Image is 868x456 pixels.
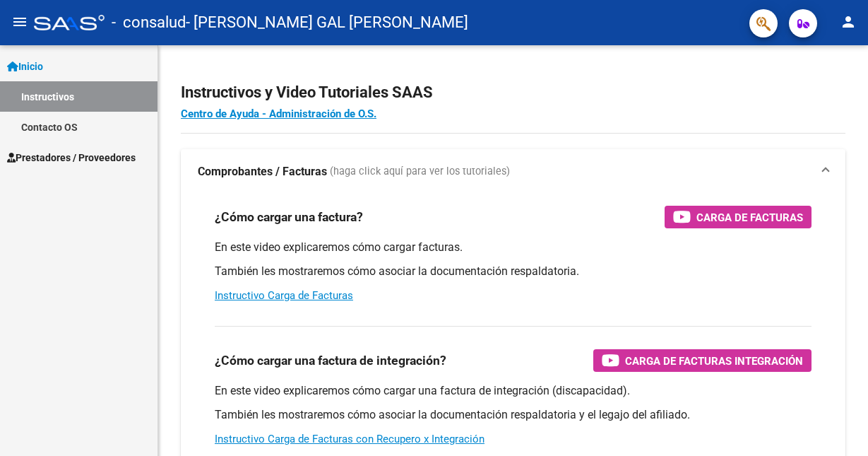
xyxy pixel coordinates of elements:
[215,289,353,302] a: Instructivo Carga de Facturas
[215,383,811,399] p: En este video explicaremos cómo cargar una factura de integración (discapacidad).
[696,209,803,226] span: Carga de Facturas
[181,107,376,120] a: Centro de Ayuda - Administración de O.S.
[215,240,811,255] p: En este video explicaremos cómo cargar facturas.
[625,352,803,370] span: Carga de Facturas Integración
[112,7,186,38] span: - consalud
[215,264,811,279] p: También les mostraremos cómo asociar la documentación respaldatoria.
[198,164,327,180] strong: Comprobantes / Facturas
[7,59,43,74] span: Inicio
[215,351,446,370] h3: ¿Cómo cargar una factura de integración?
[840,13,857,30] mat-icon: person
[665,206,811,228] button: Carga de Facturas
[330,164,510,180] span: (haga click aquí para ver los tutoriales)
[181,149,845,194] mat-expansion-panel-header: Comprobantes / Facturas (haga click aquí para ver los tutoriales)
[7,150,136,165] span: Prestadores / Proveedores
[186,7,468,38] span: - [PERSON_NAME] GAL [PERSON_NAME]
[181,79,845,106] h2: Instructivos y Video Tutoriales SAAS
[215,433,484,445] a: Instructivo Carga de Facturas con Recupero x Integración
[215,407,811,423] p: También les mostraremos cómo asociar la documentación respaldatoria y el legajo del afiliado.
[11,13,28,30] mat-icon: menu
[593,349,811,372] button: Carga de Facturas Integración
[820,408,854,442] iframe: Intercom live chat
[215,207,363,227] h3: ¿Cómo cargar una factura?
